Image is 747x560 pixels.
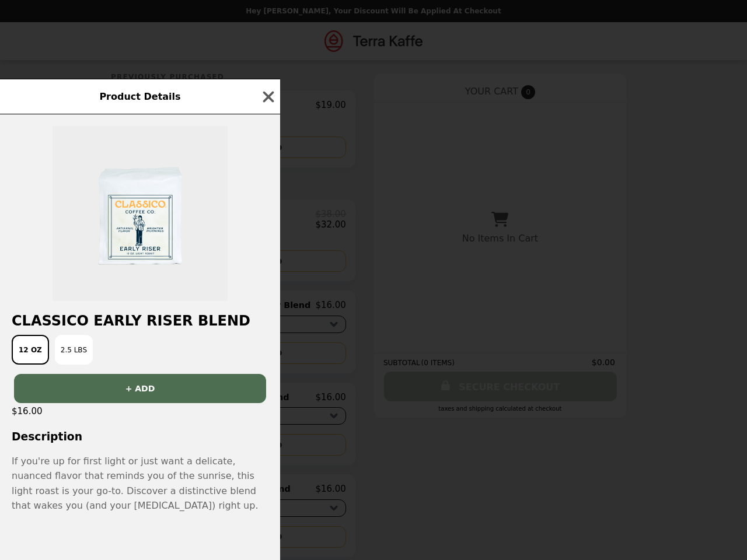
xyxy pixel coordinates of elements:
span: Product Details [99,91,180,102]
button: 2.5 lbs [55,335,93,365]
p: If you're up for first light or just want a delicate, nuanced flavor that reminds you of the sunr... [12,454,268,513]
button: 12 oz [12,335,49,365]
button: + ADD [14,374,266,403]
img: 12 oz [53,126,228,301]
